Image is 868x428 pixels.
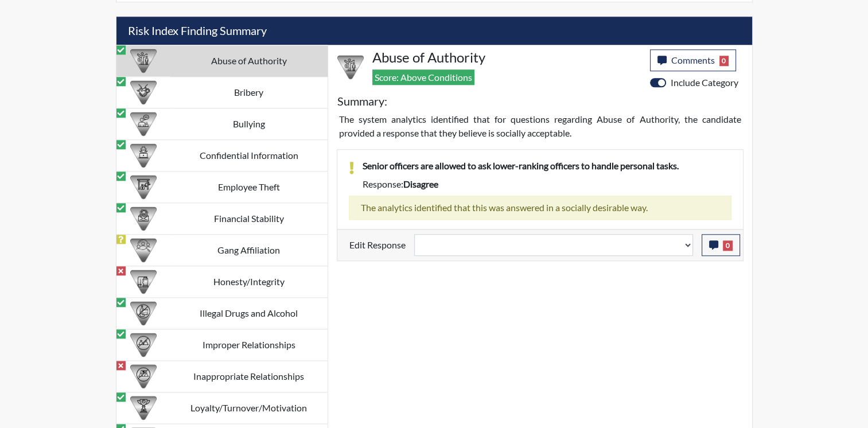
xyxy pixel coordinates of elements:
img: CATEGORY%20ICON-14.139f8ef7.png [130,363,157,390]
td: Gang Affiliation [170,235,328,266]
h5: Risk Index Finding Summary [116,17,752,45]
h5: Summary: [337,94,387,108]
img: CATEGORY%20ICON-13.7eaae7be.png [130,332,157,358]
td: Improper Relationships [170,329,328,361]
span: 0 [719,56,729,66]
span: Score: Above Conditions [372,69,474,85]
td: Loyalty/Turnover/Motivation [170,392,328,424]
td: Confidential Information [170,140,328,172]
td: Abuse of Authority [170,45,328,77]
img: CATEGORY%20ICON-07.58b65e52.png [130,174,157,200]
span: disagree [403,178,438,189]
button: 0 [702,234,740,256]
div: Update the test taker's response, the change might impact the score [406,234,702,256]
td: Bribery [170,77,328,108]
td: Financial Stability [170,203,328,235]
img: CATEGORY%20ICON-01.94e51fac.png [130,48,157,74]
td: Honesty/Integrity [170,266,328,298]
img: CATEGORY%20ICON-05.742ef3c8.png [130,142,157,169]
td: Bullying [170,108,328,140]
td: Employee Theft [170,172,328,203]
div: The analytics identified that this was answered in a socially desirable way. [349,196,731,220]
div: Response: [354,177,740,191]
img: CATEGORY%20ICON-11.a5f294f4.png [130,269,157,295]
img: CATEGORY%20ICON-17.40ef8247.png [130,395,157,421]
img: CATEGORY%20ICON-04.6d01e8fa.png [130,111,157,137]
label: Include Category [671,76,738,90]
td: Inappropriate Relationships [170,361,328,392]
button: Comments0 [650,49,737,71]
img: CATEGORY%20ICON-08.97d95025.png [130,205,157,232]
span: 0 [723,240,733,251]
img: CATEGORY%20ICON-02.2c5dd649.png [130,237,157,263]
td: Illegal Drugs and Alcohol [170,298,328,329]
h4: Abuse of Authority [372,49,641,66]
label: Edit Response [349,234,406,256]
img: CATEGORY%20ICON-01.94e51fac.png [337,54,364,80]
img: CATEGORY%20ICON-12.0f6f1024.png [130,300,157,326]
p: Senior officers are allowed to ask lower-ranking officers to handle personal tasks. [363,159,731,173]
p: The system analytics identified that for questions regarding Abuse of Authority, the candidate pr... [339,112,741,140]
img: CATEGORY%20ICON-03.c5611939.png [130,79,157,106]
span: Comments [671,55,715,65]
